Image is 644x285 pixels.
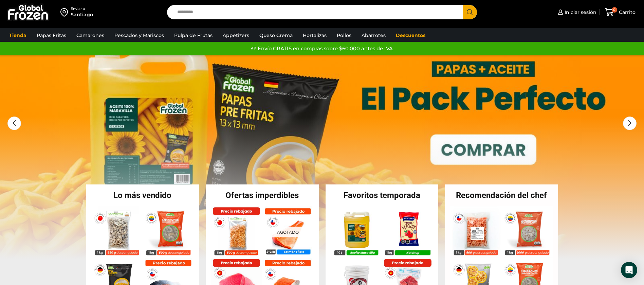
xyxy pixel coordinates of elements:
a: Pulpa de Frutas [171,29,216,42]
div: Santiago [71,11,93,18]
div: Previous slide [7,117,21,130]
a: Hortalizas [299,29,330,42]
h2: Ofertas imperdibles [206,191,319,199]
span: 0 [612,7,617,13]
a: Appetizers [219,29,253,42]
a: Papas Fritas [33,29,70,42]
div: Enviar a [71,6,93,11]
a: Queso Crema [256,29,296,42]
div: Next slide [623,117,637,130]
span: Carrito [617,9,636,16]
h2: Recomendación del chef [445,191,558,199]
h2: Lo más vendido [86,191,199,199]
a: Camarones [73,29,108,42]
span: Iniciar sesión [563,9,596,16]
div: Open Intercom Messenger [621,262,637,278]
h2: Favoritos temporada [326,191,439,199]
a: Iniciar sesión [556,5,596,19]
img: address-field-icon.svg [60,6,71,18]
p: Agotado [272,227,303,237]
a: Pollos [333,29,355,42]
button: Search button [463,5,477,19]
a: Tienda [6,29,30,42]
a: Abarrotes [358,29,389,42]
a: Descuentos [392,29,429,42]
a: Pescados y Mariscos [111,29,167,42]
a: 0 Carrito [603,4,637,20]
